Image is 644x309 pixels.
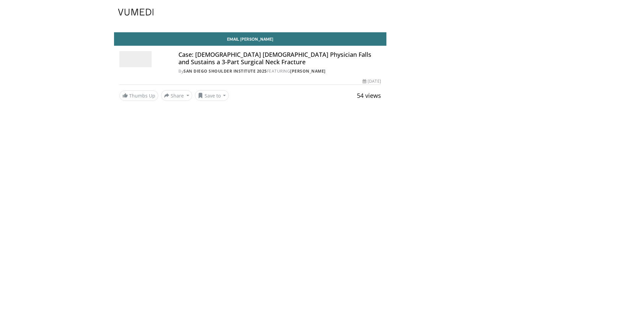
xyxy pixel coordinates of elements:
a: Thumbs Up [119,90,158,101]
span: 54 views [357,91,381,100]
a: San Diego Shoulder Institute 2025 [183,68,267,74]
img: Avatar [154,51,170,67]
div: By FEATURING [178,68,381,74]
a: Email [PERSON_NAME] [114,32,386,46]
button: Share [161,90,192,101]
div: [DATE] [363,78,381,84]
a: [PERSON_NAME] [290,68,326,74]
button: Save to [195,90,229,101]
img: San Diego Shoulder Institute 2025 [119,51,152,67]
img: VuMedi Logo [118,9,154,15]
h4: Case: [DEMOGRAPHIC_DATA] [DEMOGRAPHIC_DATA] Physician Falls and Sustains a 3-Part Surgical Neck F... [178,51,381,66]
